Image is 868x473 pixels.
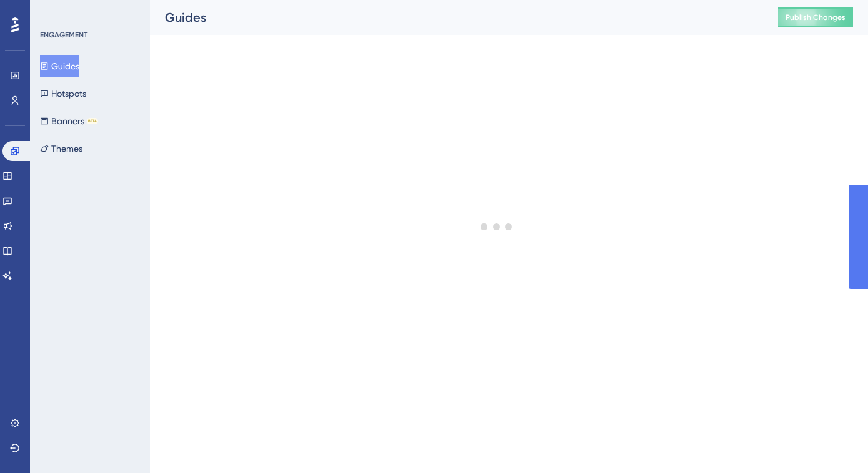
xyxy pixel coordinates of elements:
[40,30,87,40] div: ENGAGEMENT
[786,12,846,22] span: Publish Changes
[87,118,98,124] div: BETA
[816,424,853,461] iframe: UserGuiding AI Assistant Launcher
[40,110,98,132] button: BannersBETA
[165,9,747,26] div: Guides
[40,82,86,105] button: Hotspots
[40,137,82,160] button: Themes
[778,7,853,27] button: Publish Changes
[40,55,79,77] button: Guides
